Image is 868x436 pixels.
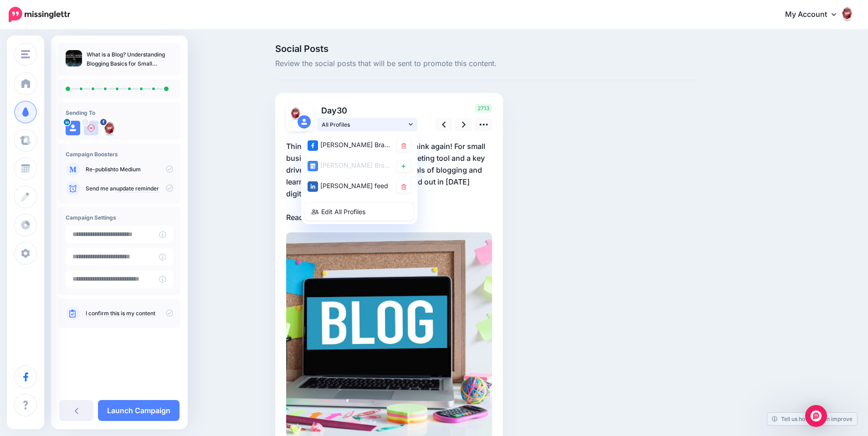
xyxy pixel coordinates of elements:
img: Missinglettr [9,7,70,22]
img: menu.png [21,50,30,58]
a: Re-publish [86,166,113,173]
a: My Account [776,4,854,26]
div: [PERSON_NAME] Branding Graphics & Website Designs page [308,160,392,171]
h4: Campaign Boosters [66,151,173,158]
span: Social Posts [275,44,698,53]
img: google_business-square.png [308,161,318,171]
p: to Medium [86,165,173,174]
div: Open Intercom Messenger [805,405,827,427]
img: user_default_image.png [66,121,80,135]
img: 295654655_109478391854576_4779012336295691774_n-bsa125170.jpg [289,107,302,120]
p: What is a Blog? Understanding Blogging Basics for Small Businesses [87,50,173,68]
img: a1f5cc11cbb7d2cac8c4b06a4744ac24_thumb.jpg [66,50,82,67]
p: Send me an [86,185,173,193]
h4: Campaign Settings [66,214,173,221]
h4: Sending To [66,109,173,116]
span: 30 [337,106,347,115]
a: Tell us how we can improve [767,413,857,425]
p: Think a blog is just an online diary? Think again! For small businesses, a blog is a powerful mar... [286,140,492,223]
span: All Profiles [322,120,406,129]
a: Edit All Profiles [305,203,414,221]
img: facebook-square.png [308,140,318,151]
p: Day [317,104,419,117]
div: [PERSON_NAME] Branding Graphics & Website Designs page [308,139,392,151]
div: [PERSON_NAME] feed [308,180,392,192]
span: 2713 [475,104,492,113]
a: update reminder [116,185,159,192]
img: 295654655_109478391854576_4779012336295691774_n-bsa125170.jpg [102,121,117,135]
img: user_default_image.png [84,121,98,135]
span: Review the social posts that will be sent to promote this content. [275,58,698,70]
a: I confirm this is my content [86,310,155,317]
a: All Profiles [317,118,417,131]
img: user_default_image.png [298,115,311,128]
img: linkedin-square.png [308,181,318,192]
